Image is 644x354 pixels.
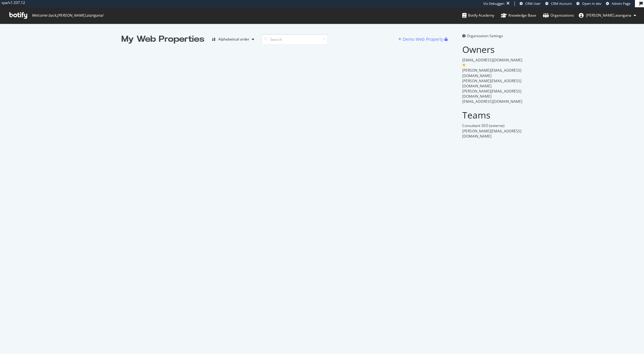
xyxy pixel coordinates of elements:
[462,110,523,120] h2: Teams
[209,34,257,44] button: Alphabetical order
[32,13,103,18] span: Welcome back, [PERSON_NAME].atangana !
[398,34,444,44] button: Demo Web Property
[467,33,503,38] span: Organization Settings
[543,7,574,24] a: Organizations
[261,34,328,45] input: Search
[545,1,572,6] a: CRM Account
[462,12,494,18] div: Botify Academy
[551,1,572,6] span: CRM Account
[501,7,536,24] a: Knowledge Base
[543,12,574,18] div: Organizations
[483,1,505,6] div: Viz Debugger:
[462,68,521,78] span: [PERSON_NAME][EMAIL_ADDRESS][DOMAIN_NAME]
[462,44,523,54] h2: Owners
[462,99,522,104] span: [EMAIL_ADDRESS][DOMAIN_NAME]
[121,33,204,45] div: My Web Properties
[576,1,601,6] a: Open in dev
[403,36,443,42] div: Demo Web Property
[462,89,521,99] span: [PERSON_NAME][EMAIL_ADDRESS][DOMAIN_NAME]
[520,1,541,6] a: CRM User
[462,128,521,139] span: [PERSON_NAME][EMAIL_ADDRESS][DOMAIN_NAME]
[586,13,631,18] span: renaud.atangana
[501,12,536,18] div: Knowledge Base
[218,37,249,41] div: Alphabetical order
[612,1,630,6] span: Admin Page
[462,78,521,89] span: [PERSON_NAME][EMAIL_ADDRESS][DOMAIN_NAME]
[462,123,523,128] div: Consultant SEO (externe)
[525,1,541,6] span: CRM User
[398,37,444,42] a: Demo Web Property
[574,11,641,20] button: [PERSON_NAME].atangana
[582,1,601,6] span: Open in dev
[606,1,630,6] a: Admin Page
[462,57,522,63] span: [EMAIL_ADDRESS][DOMAIN_NAME]
[462,7,494,24] a: Botify Academy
